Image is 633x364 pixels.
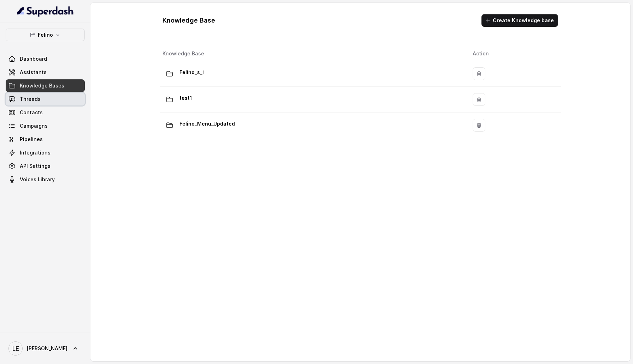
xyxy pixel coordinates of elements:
[160,47,467,61] th: Knowledge Base
[20,55,47,62] span: Dashboard
[162,15,215,26] h1: Knowledge Base
[467,47,561,61] th: Action
[6,66,85,79] a: Assistants
[20,96,41,103] span: Threads
[6,53,85,65] a: Dashboard
[179,92,192,104] p: test1
[27,345,67,352] span: [PERSON_NAME]
[20,109,43,116] span: Contacts
[179,118,235,129] p: Felino_Menu_Updated
[6,133,85,146] a: Pipelines
[6,120,85,132] a: Campaigns
[12,345,19,352] text: LE
[38,31,53,39] p: Felino
[20,176,55,183] span: Voices Library
[17,6,74,17] img: light.svg
[6,106,85,119] a: Contacts
[20,149,51,156] span: Integrations
[20,163,51,170] span: API Settings
[6,160,85,172] a: API Settings
[6,79,85,92] a: Knowledge Bases
[20,69,47,76] span: Assistants
[20,122,48,129] span: Campaigns
[6,93,85,105] a: Threads
[481,14,558,27] button: Create Knowledge base
[179,67,204,78] p: Felino_s_i
[6,146,85,159] a: Integrations
[6,29,85,41] button: Felino
[20,82,64,89] span: Knowledge Bases
[6,339,85,358] a: [PERSON_NAME]
[6,173,85,186] a: Voices Library
[20,136,43,143] span: Pipelines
